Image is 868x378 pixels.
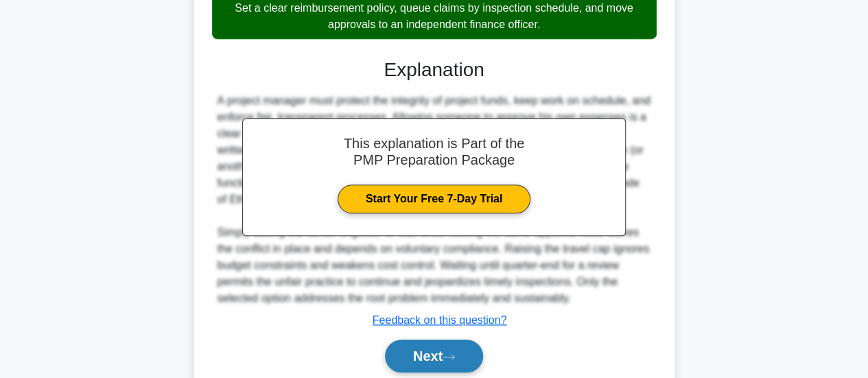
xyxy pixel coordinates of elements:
[218,93,651,307] div: A project manager must protect the integrity of project funds, keep work on schedule, and enforce...
[220,58,648,82] h3: Explanation
[338,185,530,213] a: Start Your Free 7-Day Trial
[385,340,483,373] button: Next
[373,314,507,326] a: Feedback on this question?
